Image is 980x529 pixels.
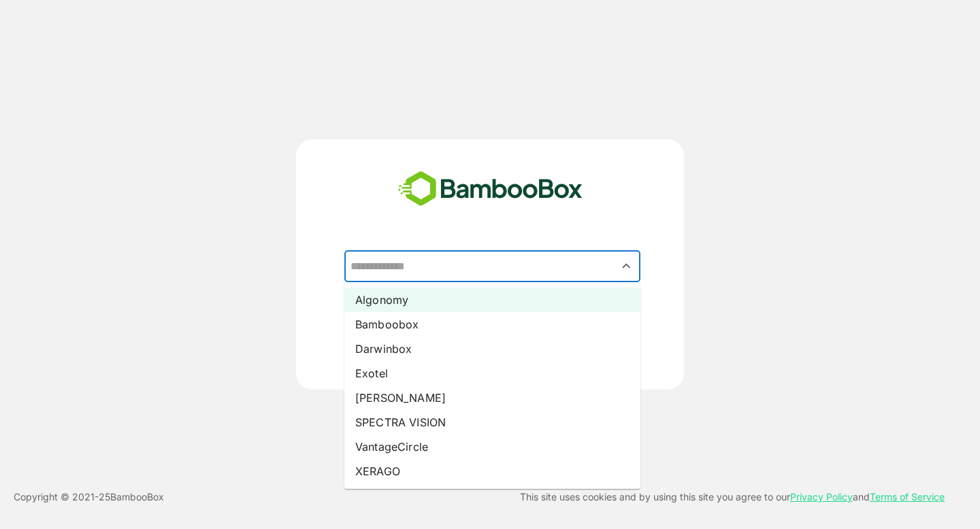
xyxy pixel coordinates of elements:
[790,491,853,502] a: Privacy Policy
[870,491,945,502] a: Terms of Service
[344,459,640,483] li: XERAGO
[617,257,636,275] button: Close
[344,312,640,337] li: Bamboobox
[344,361,640,386] li: Exotel
[344,386,640,410] li: [PERSON_NAME]
[344,434,640,459] li: VantageCircle
[391,167,590,211] img: bamboobox
[344,337,640,361] li: Darwinbox
[14,489,164,505] p: Copyright © 2021- 25 BambooBox
[344,288,640,312] li: Algonomy
[520,489,945,505] p: This site uses cookies and by using this site you agree to our and
[344,410,640,434] li: SPECTRA VISION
